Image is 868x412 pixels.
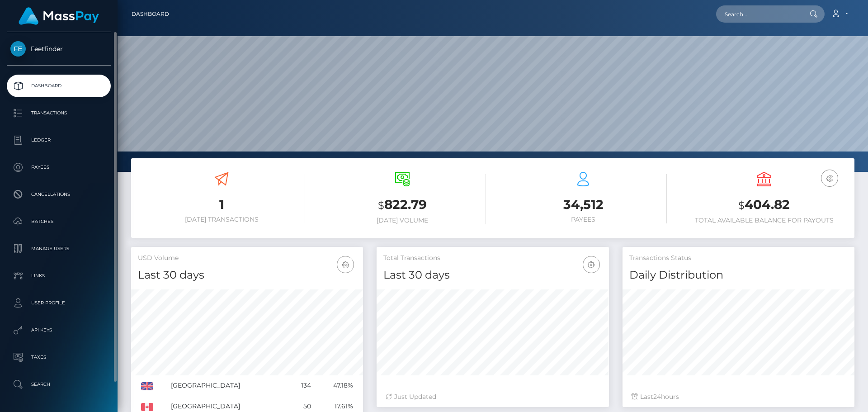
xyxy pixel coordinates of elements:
[319,217,486,224] h6: [DATE] Volume
[168,375,288,396] td: [GEOGRAPHIC_DATA]
[7,45,111,53] span: Feetfinder
[19,7,99,25] img: MassPay Logo
[386,392,599,402] div: Just Updated
[7,183,111,206] a: Cancellations
[378,199,384,212] small: $
[10,296,107,310] p: User Profile
[138,267,356,283] h4: Last 30 days
[10,133,107,147] p: Ledger
[10,350,107,364] p: Taxes
[141,403,153,411] img: CA.png
[7,292,111,314] a: User Profile
[653,393,661,401] span: 24
[10,161,107,174] p: Payees
[7,237,111,260] a: Manage Users
[629,254,848,263] h5: Transactions Status
[10,215,107,228] p: Batches
[141,382,153,390] img: GB.png
[10,106,107,120] p: Transactions
[716,5,801,23] input: Search...
[7,75,111,97] a: Dashboard
[10,41,26,57] img: Feetfinder
[319,196,486,214] h3: 822.79
[629,267,848,283] h4: Daily Distribution
[500,216,667,223] h6: Payees
[10,188,107,201] p: Cancellations
[680,196,848,214] h3: 404.82
[10,242,107,256] p: Manage Users
[288,375,315,396] td: 134
[7,373,111,396] a: Search
[738,199,745,212] small: $
[7,102,111,124] a: Transactions
[132,5,169,24] a: Dashboard
[10,323,107,337] p: API Keys
[10,378,107,391] p: Search
[632,392,845,402] div: Last hours
[7,156,111,179] a: Payees
[383,267,602,283] h4: Last 30 days
[7,210,111,233] a: Batches
[7,319,111,341] a: API Keys
[7,265,111,287] a: Links
[383,254,602,263] h5: Total Transactions
[10,269,107,283] p: Links
[138,196,305,213] h3: 1
[10,79,107,93] p: Dashboard
[680,217,848,224] h6: Total Available Balance for Payouts
[138,254,356,263] h5: USD Volume
[314,375,356,396] td: 47.18%
[138,216,305,223] h6: [DATE] Transactions
[7,346,111,369] a: Taxes
[500,196,667,213] h3: 34,512
[7,129,111,152] a: Ledger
